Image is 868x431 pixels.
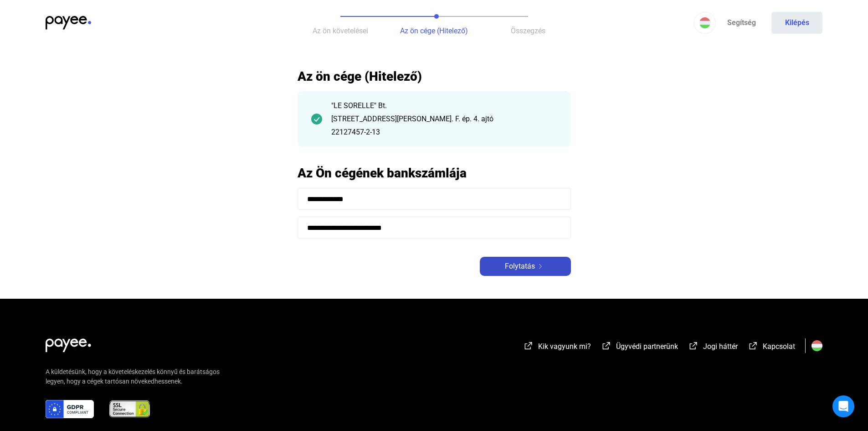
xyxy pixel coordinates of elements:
[331,127,557,138] div: 22127457-2-13
[298,165,571,181] h2: Az Ön cégének bankszámlája
[523,341,534,350] img: external-link-white
[699,17,710,28] img: HU
[400,26,468,35] span: Az ön cége (Hitelező)
[601,341,612,350] img: external-link-white
[331,100,557,111] div: "LE SORELLE" Bt.
[538,342,591,351] span: Kik vagyunk mi?
[46,333,91,352] img: white-payee-white-dot.svg
[511,26,545,35] span: Összegzés
[763,342,795,351] span: Kapcsolat
[535,264,546,269] img: arrow-right-white
[832,395,854,417] div: Open Intercom Messenger
[505,261,535,272] span: Folytatás
[716,12,767,34] a: Segítség
[601,343,678,352] a: external-link-whiteÜgyvédi partnerünk
[46,16,91,30] img: payee-logo
[616,342,678,351] span: Ügyvédi partnerünk
[688,343,738,352] a: external-link-whiteJogi háttér
[748,343,795,352] a: external-link-whiteKapcsolat
[771,12,822,34] button: Kilépés
[688,341,699,350] img: external-link-white
[313,26,368,35] span: Az ön követelései
[748,341,759,350] img: external-link-white
[46,400,94,418] img: gdpr
[523,343,591,352] a: external-link-whiteKik vagyunk mi?
[311,114,322,125] img: checkmark-darker-green-circle
[108,400,151,418] img: ssl
[703,342,738,351] span: Jogi háttér
[480,257,571,276] button: Folytatásarrow-right-white
[298,68,571,84] h2: Az ön cége (Hitelező)
[812,340,822,351] img: HU.svg
[694,12,716,34] button: HU
[331,114,557,125] div: [STREET_ADDRESS][PERSON_NAME]. F. ép. 4. ajtó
